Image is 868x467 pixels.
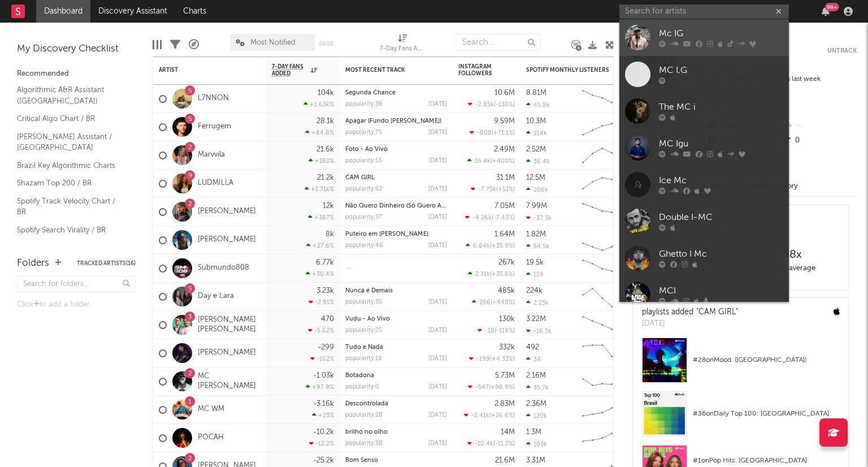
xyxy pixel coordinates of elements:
[526,327,552,335] div: -16.5k
[198,372,261,391] a: MC [PERSON_NAME]
[17,159,124,172] a: Brazil Key Algorithmic Charts
[345,373,447,379] div: Botadona
[526,202,547,210] div: 7.99M
[345,186,383,192] div: popularity: 62
[619,203,789,240] a: Double I-MC
[345,214,382,220] div: popularity: 37
[345,158,382,164] div: popularity: 55
[345,90,396,96] a: Segunda Chance
[526,271,544,278] div: 159
[428,158,447,164] div: [DATE]
[318,89,334,97] div: 104k
[782,133,857,148] div: 0
[345,203,447,209] div: Não Quero Dinheiro (Só Quero Amar)
[577,198,628,226] svg: Chart title
[492,243,513,249] span: +35.9 %
[633,338,848,391] a: #28onMood. ([GEOGRAPHIC_DATA])
[317,174,334,181] div: 21.2k
[345,175,375,181] a: CAM GIRL
[306,270,334,278] div: +30.4 %
[428,243,447,249] div: [DATE]
[496,328,513,334] span: -119 %
[198,207,256,217] a: [PERSON_NAME]
[323,202,334,210] div: 12k
[316,146,334,153] div: 21.6k
[465,214,515,221] div: ( )
[468,383,515,391] div: ( )
[494,146,515,153] div: 2.49M
[526,214,552,222] div: -37.3k
[696,308,738,316] a: "CAM GIRL"
[17,276,136,292] input: Search for folders...
[345,429,388,435] a: brilho no olho
[428,384,447,390] div: [DATE]
[17,42,136,56] div: My Discovery Checklist
[659,137,783,151] div: MC Igu
[526,158,550,165] div: 36.4k
[577,113,628,141] svg: Chart title
[250,39,296,46] span: Most Notified
[526,315,546,323] div: 3.22M
[189,28,199,61] div: A&R Pipeline
[493,130,513,136] span: +71.1 %
[428,186,447,192] div: [DATE]
[577,339,628,367] svg: Chart title
[345,101,383,107] div: popularity: 36
[526,299,549,306] div: 2.23k
[305,185,334,193] div: +1.71k %
[468,101,515,108] div: ( )
[659,284,783,298] div: MCI
[428,214,447,220] div: [DATE]
[498,187,513,193] span: +51 %
[476,356,490,362] span: -199
[198,235,256,245] a: [PERSON_NAME]
[198,94,229,103] a: L7NNON
[741,262,845,275] div: daily average
[345,231,447,237] div: Puteiro em João Pessoa
[345,457,447,464] div: Bom Senso
[577,226,628,254] svg: Chart title
[306,383,334,391] div: +97.9 %
[472,299,515,306] div: ( )
[345,356,382,362] div: popularity: 18
[492,300,513,306] span: +448 %
[526,372,546,379] div: 2.16M
[577,424,628,452] svg: Chart title
[153,28,162,61] div: Edit Columns
[469,355,515,362] div: ( )
[495,372,515,379] div: 5.73M
[428,412,447,418] div: [DATE]
[466,242,515,249] div: ( )
[526,457,545,464] div: 3.31M
[494,231,515,238] div: 1.64M
[309,440,334,447] div: -12.2 %
[345,316,447,322] div: Vudu - Ao Vivo
[526,384,549,391] div: 35.7k
[619,129,789,166] a: MC Igu
[693,407,840,421] div: # 36 on Daily Top 100: [GEOGRAPHIC_DATA]
[316,287,334,295] div: 3.23k
[498,287,515,295] div: 485k
[493,215,513,221] span: -7.43 %
[17,177,124,189] a: Shazam Top 200 / BR
[458,63,498,77] div: Instagram Followers
[345,129,382,136] div: popularity: 75
[577,141,628,170] svg: Chart title
[345,118,447,124] div: Apagar (Fundo Raso)
[17,84,124,107] a: Algorithmic A&R Assistant ([GEOGRAPHIC_DATA])
[345,440,383,447] div: popularity: 38
[321,315,334,323] div: 470
[494,400,515,408] div: 2.83M
[496,102,513,108] span: -130 %
[170,28,180,61] div: Filters
[198,348,256,358] a: [PERSON_NAME]
[619,276,789,313] a: MCI
[659,211,783,224] div: Double I-MC
[619,166,789,203] a: Ice Mc
[495,457,515,464] div: 21.6M
[345,373,374,379] a: Botadona
[496,174,515,181] div: 31.1M
[472,215,492,221] span: -4.26k
[526,89,546,97] div: 8.81M
[526,146,546,153] div: 2.52M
